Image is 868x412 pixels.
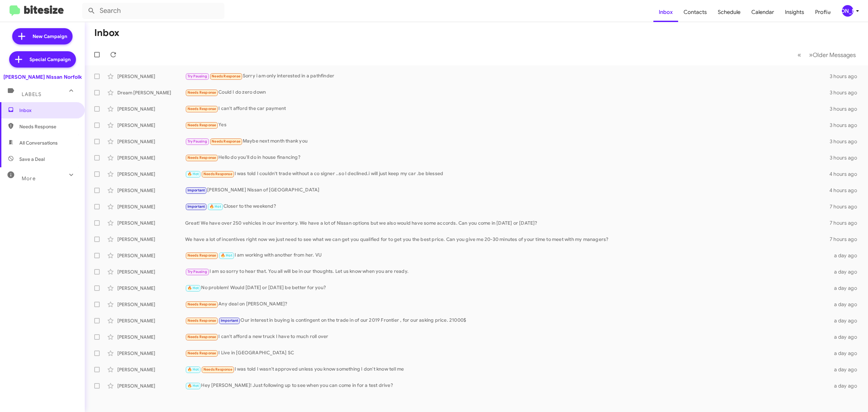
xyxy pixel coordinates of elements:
[185,236,828,243] div: We have a lot of incentives right now we just need to see what we can get you qualified for to ge...
[185,105,828,113] div: I can't afford the car payment
[828,171,863,177] div: 4 hours ago
[12,28,73,44] a: New Campaign
[19,139,58,146] span: All Conversations
[117,220,185,226] div: [PERSON_NAME]
[185,300,828,308] div: Any deal on [PERSON_NAME]?
[185,366,828,373] div: I was told I wasn't approved unless you know something I don't know tell me
[117,382,185,389] div: [PERSON_NAME]
[19,123,77,130] span: Needs Response
[117,122,185,129] div: [PERSON_NAME]
[185,251,828,259] div: I am working with another from her. VU
[828,106,863,112] div: 3 hours ago
[22,91,41,97] span: Labels
[793,48,805,62] button: Previous
[828,138,863,145] div: 3 hours ago
[94,27,119,38] h1: Inbox
[797,51,801,59] span: «
[809,51,813,59] span: »
[794,48,860,62] nav: Page navigation example
[810,2,836,22] span: Profile
[117,285,185,292] div: [PERSON_NAME]
[188,318,216,323] span: Needs Response
[828,382,863,389] div: a day ago
[185,89,828,96] div: Could I do zero down
[712,2,746,22] a: Schedule
[185,170,828,178] div: I was told I couldn't trade without a co signer ..so I declined.i will just keep my car .be blessed
[188,107,216,111] span: Needs Response
[188,155,216,160] span: Needs Response
[117,154,185,161] div: [PERSON_NAME]
[185,382,828,390] div: Hey [PERSON_NAME]! Just following up to see when you can come in for a test drive?
[185,317,828,324] div: Our interest in buying is contingent on the trade in of our 2019 Frontier , for our asking price....
[842,5,853,17] div: [PERSON_NAME]
[188,302,216,306] span: Needs Response
[188,351,216,355] span: Needs Response
[117,73,185,80] div: [PERSON_NAME]
[19,107,77,114] span: Inbox
[185,203,828,210] div: Closer to the weekend?
[188,286,199,290] span: 🔥 Hot
[188,172,199,176] span: 🔥 Hot
[22,175,36,182] span: More
[188,269,207,274] span: Try Pausing
[813,51,856,59] span: Older Messages
[828,350,863,357] div: a day ago
[212,139,240,144] span: Needs Response
[828,334,863,340] div: a day ago
[117,171,185,177] div: [PERSON_NAME]
[653,2,678,22] a: Inbox
[828,203,863,210] div: 7 hours ago
[828,252,863,259] div: a day ago
[836,5,861,17] button: [PERSON_NAME]
[828,268,863,275] div: a day ago
[3,74,82,80] div: [PERSON_NAME] Nissan Norfolk
[117,236,185,243] div: [PERSON_NAME]
[117,106,185,112] div: [PERSON_NAME]
[210,204,221,209] span: 🔥 Hot
[185,284,828,292] div: No problem! Would [DATE] or [DATE] be better for you?
[203,172,232,176] span: Needs Response
[188,367,199,372] span: 🔥 Hot
[29,56,71,63] span: Special Campaign
[780,2,810,22] a: Insights
[117,366,185,373] div: [PERSON_NAME]
[828,220,863,226] div: 7 hours ago
[805,48,860,62] button: Next
[117,268,185,275] div: [PERSON_NAME]
[9,51,76,68] a: Special Campaign
[188,123,216,127] span: Needs Response
[678,2,712,22] a: Contacts
[828,73,863,80] div: 3 hours ago
[746,2,780,22] a: Calendar
[828,301,863,308] div: a day ago
[203,367,232,372] span: Needs Response
[117,187,185,194] div: [PERSON_NAME]
[185,186,828,194] div: [PERSON_NAME] Nissan of [GEOGRAPHIC_DATA]
[117,252,185,259] div: [PERSON_NAME]
[19,156,45,163] span: Save a Deal
[188,253,216,258] span: Needs Response
[188,188,205,192] span: Important
[117,138,185,145] div: [PERSON_NAME]
[185,220,828,226] div: Great! We have over 250 vehicles in our inventory. We have a lot of Nissan options but we also wo...
[221,253,232,258] span: 🔥 Hot
[117,203,185,210] div: [PERSON_NAME]
[828,154,863,161] div: 3 hours ago
[117,334,185,340] div: [PERSON_NAME]
[185,333,828,341] div: I can't afford a new truck I have to much roll over
[188,90,216,95] span: Needs Response
[828,285,863,292] div: a day ago
[828,236,863,243] div: 7 hours ago
[117,89,185,96] div: Dream [PERSON_NAME]
[33,33,67,40] span: New Campaign
[185,349,828,357] div: I Live in [GEOGRAPHIC_DATA] SC
[221,318,238,323] span: Important
[117,317,185,324] div: [PERSON_NAME]
[188,74,207,78] span: Try Pausing
[188,204,205,209] span: Important
[212,74,240,78] span: Needs Response
[188,383,199,388] span: 🔥 Hot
